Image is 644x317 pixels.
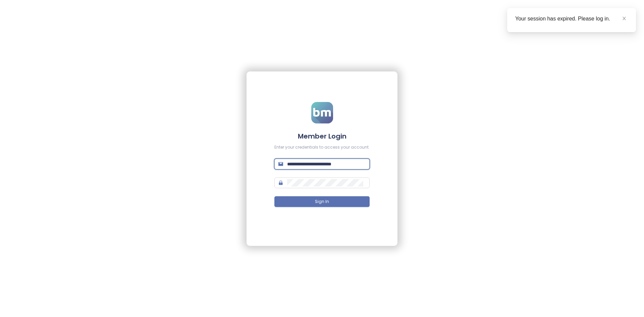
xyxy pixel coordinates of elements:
span: mail [278,162,283,166]
h4: Member Login [274,131,370,141]
span: lock [278,180,283,185]
img: logo [311,102,333,123]
div: Enter your credentials to access your account. [274,144,370,151]
div: Your session has expired. Please log in. [515,15,628,23]
span: Sign In [315,199,329,205]
span: close [622,16,627,21]
button: Sign In [274,196,370,207]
